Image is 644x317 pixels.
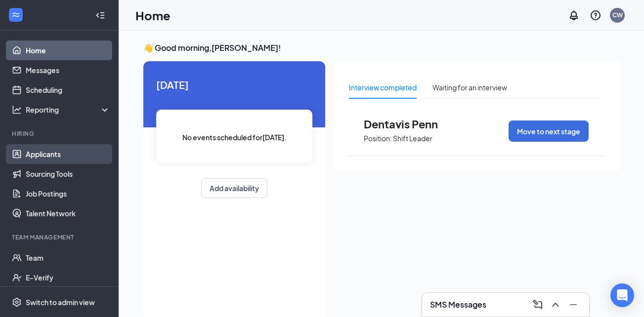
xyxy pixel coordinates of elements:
[26,164,110,184] a: Sourcing Tools
[567,299,579,311] svg: Minimize
[156,77,312,92] span: [DATE]
[26,105,111,115] div: Reporting
[143,42,619,53] h3: 👋 Good morning, [PERSON_NAME] !
[26,268,110,287] a: E-Verify
[530,297,546,313] button: ComposeMessage
[349,82,417,93] div: Interview completed
[26,80,110,100] a: Scheduling
[26,297,95,307] div: Switch to admin view
[432,82,507,93] div: Waiting for an interview
[26,248,110,268] a: Team
[95,10,105,20] svg: Collapse
[12,233,108,241] div: Team Management
[12,129,108,138] div: Hiring
[548,297,563,313] button: ChevronUp
[612,11,623,19] div: CW
[26,60,110,80] a: Messages
[201,178,267,198] button: Add availability
[393,134,432,143] p: Shift Leader
[26,203,110,223] a: Talent Network
[26,144,110,164] a: Applicants
[135,7,171,24] h1: Home
[590,9,601,21] svg: QuestionInfo
[565,297,581,313] button: Minimize
[364,118,472,130] span: Dentavis Penn
[11,10,21,20] svg: WorkstreamLogo
[568,9,580,21] svg: Notifications
[364,134,392,143] p: Position:
[12,297,22,307] svg: Settings
[550,299,561,311] svg: ChevronUp
[532,299,544,311] svg: ComposeMessage
[509,120,589,142] button: Move to next stage
[610,283,634,307] div: Open Intercom Messenger
[26,184,110,203] a: Job Postings
[26,40,110,60] a: Home
[430,299,486,310] h3: SMS Messages
[182,132,287,143] span: No events scheduled for [DATE] .
[12,105,22,115] svg: Analysis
